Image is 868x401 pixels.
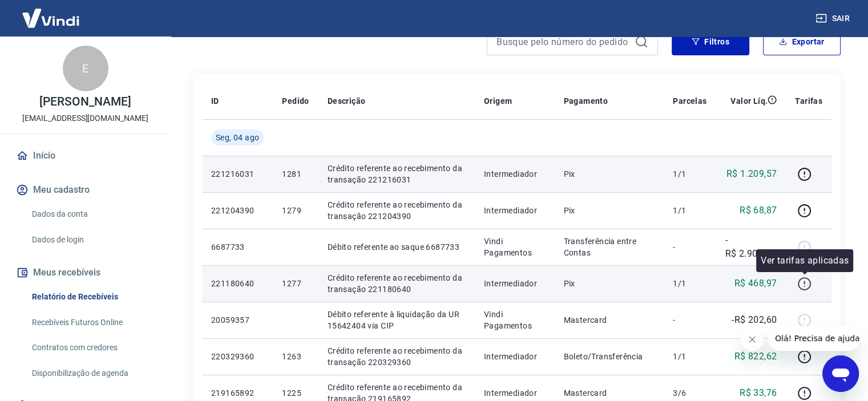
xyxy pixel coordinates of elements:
p: Vindi Pagamentos [484,309,546,331]
p: -R$ 2.909,27 [725,233,777,261]
p: 20059357 [211,314,264,326]
iframe: Botão para abrir a janela de mensagens [822,355,859,392]
p: Boleto/Transferência [563,351,655,362]
p: - [673,314,706,326]
a: Início [14,143,157,168]
a: Contratos com credores [27,336,157,359]
p: [PERSON_NAME] [39,96,131,108]
p: Crédito referente ao recebimento da transação 220329360 [328,345,466,368]
p: 219165892 [211,387,264,399]
button: Filtros [672,28,749,55]
p: Mastercard [563,314,655,326]
p: Crédito referente ao recebimento da transação 221216031 [328,163,466,185]
img: Vindi [14,1,88,35]
p: Intermediador [484,351,546,362]
p: - [673,241,706,253]
iframe: Mensagem da empresa [768,326,859,351]
p: Mastercard [563,387,655,399]
p: Valor Líq. [730,95,768,107]
p: Intermediador [484,205,546,216]
p: Pix [563,168,655,180]
p: 1225 [282,387,309,399]
p: Ver tarifas aplicadas [761,254,849,268]
a: Recebíveis Futuros Online [27,311,157,334]
span: Seg, 04 ago [216,132,259,143]
p: Crédito referente ao recebimento da transação 221204390 [328,199,466,222]
p: Crédito referente ao recebimento da transação 221180640 [328,272,466,295]
a: Dados de login [27,228,157,252]
p: Intermediador [484,387,546,399]
p: Vindi Pagamentos [484,236,546,258]
p: Pedido [282,95,309,107]
p: Débito referente ao saque 6687733 [328,241,466,253]
p: R$ 822,62 [734,350,777,363]
p: 1281 [282,168,309,180]
p: Tarifas [795,95,822,107]
p: Débito referente à liquidação da UR 15642404 via CIP [328,309,466,331]
p: R$ 1.209,57 [726,167,777,181]
p: Intermediador [484,168,546,180]
p: Parcelas [673,95,706,107]
a: Disponibilização de agenda [27,362,157,385]
p: Pagamento [563,95,608,107]
p: 6687733 [211,241,264,253]
button: Meus recebíveis [14,260,157,285]
p: R$ 33,76 [740,386,777,400]
p: Descrição [328,95,366,107]
p: Pix [563,278,655,289]
a: Dados da conta [27,202,157,226]
p: 221216031 [211,168,264,180]
div: E [63,46,108,91]
p: ID [211,95,219,107]
p: R$ 468,97 [734,277,777,290]
p: Intermediador [484,278,546,289]
p: 3/6 [673,387,706,399]
p: 1/1 [673,278,706,289]
p: 1/1 [673,351,706,362]
button: Meu cadastro [14,177,157,202]
p: R$ 68,87 [740,204,777,217]
p: Origem [484,95,512,107]
p: 1/1 [673,168,706,180]
span: Olá! Precisa de ajuda? [7,8,96,17]
p: Transferência entre Contas [563,236,655,258]
p: 221180640 [211,278,264,289]
button: Sair [813,8,854,29]
button: Exportar [763,28,841,55]
p: 221204390 [211,205,264,216]
p: 220329360 [211,351,264,362]
p: 1263 [282,351,309,362]
p: 1279 [282,205,309,216]
p: Pix [563,205,655,216]
a: Relatório de Recebíveis [27,285,157,309]
input: Busque pelo número do pedido [496,33,630,50]
p: -R$ 202,60 [732,313,777,327]
p: 1277 [282,278,309,289]
iframe: Fechar mensagem [741,328,764,351]
p: 1/1 [673,205,706,216]
p: [EMAIL_ADDRESS][DOMAIN_NAME] [22,112,148,124]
